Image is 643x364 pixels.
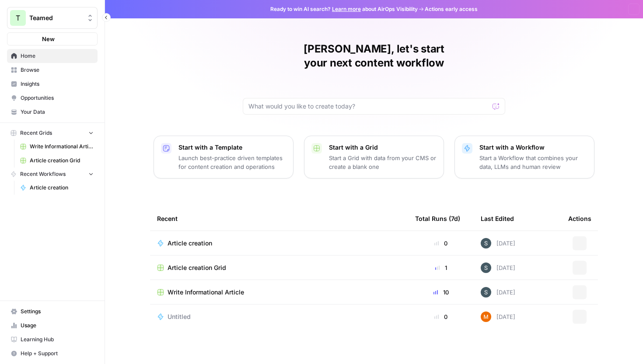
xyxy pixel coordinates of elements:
[16,140,98,154] a: Write Informational Article
[7,346,98,360] button: Help + Support
[329,154,437,171] p: Start a Grid with data from your CMS or create a blank one
[415,239,467,248] div: 0
[21,308,94,315] span: Settings
[332,6,361,12] a: Learn more
[304,136,444,178] button: Start with a GridStart a Grid with data from your CMS or create a blank one
[178,154,286,171] p: Launch best-practice driven templates for content creation and operations
[7,7,98,29] button: Workspace: Teamed
[30,157,94,164] span: Article creation Grid
[168,239,212,248] span: Article creation
[454,136,594,178] button: Start with a WorkflowStart a Workflow that combines your data, LLMs and human review
[7,304,98,318] a: Settings
[7,168,98,181] button: Recent Workflows
[16,13,20,23] span: T
[16,154,98,168] a: Article creation Grid
[7,126,98,140] button: Recent Grids
[157,263,401,272] a: Article creation Grid
[481,311,491,322] img: 4suam345j4k4ehuf80j2ussc8x0k
[248,102,489,111] input: What would you like to create today?
[415,288,467,297] div: 10
[178,143,286,152] p: Start with a Template
[21,108,94,116] span: Your Data
[481,287,491,297] img: wr22xuj0hcyca7ve3yhbbn45oepg
[481,311,515,322] div: [DATE]
[157,288,401,297] a: Write Informational Article
[20,129,52,137] span: Recent Grids
[425,5,478,13] span: Actions early access
[7,91,98,105] a: Opportunities
[42,35,55,43] span: New
[270,5,418,13] span: Ready to win AI search? about AirOps Visibility
[243,42,505,70] h1: [PERSON_NAME], let's start your next content workflow
[481,262,491,273] img: wr22xuj0hcyca7ve3yhbbn45oepg
[21,350,94,357] span: Help + Support
[479,154,587,171] p: Start a Workflow that combines your data, LLMs and human review
[168,312,191,321] span: Untitled
[30,143,94,150] span: Write Informational Article
[415,263,467,272] div: 1
[7,332,98,346] a: Learning Hub
[21,322,94,329] span: Usage
[157,206,401,231] div: Recent
[21,66,94,74] span: Browse
[16,181,98,195] a: Article creation
[168,263,226,272] span: Article creation Grid
[157,239,401,248] a: Article creation
[481,238,491,248] img: wr22xuj0hcyca7ve3yhbbn45oepg
[168,288,244,297] span: Write Informational Article
[154,136,294,178] button: Start with a TemplateLaunch best-practice driven templates for content creation and operations
[7,63,98,77] a: Browse
[481,287,515,297] div: [DATE]
[481,262,515,273] div: [DATE]
[7,105,98,119] a: Your Data
[7,318,98,332] a: Usage
[29,14,82,22] span: Teamed
[21,94,94,102] span: Opportunities
[21,52,94,60] span: Home
[21,80,94,88] span: Insights
[21,336,94,343] span: Learning Hub
[481,238,515,248] div: [DATE]
[7,77,98,91] a: Insights
[30,184,94,192] span: Article creation
[20,170,66,178] span: Recent Workflows
[157,312,401,321] a: Untitled
[479,143,587,152] p: Start with a Workflow
[568,206,591,231] div: Actions
[481,206,514,231] div: Last Edited
[415,312,467,321] div: 0
[7,49,98,63] a: Home
[7,32,98,45] button: New
[415,206,460,231] div: Total Runs (7d)
[329,143,437,152] p: Start with a Grid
